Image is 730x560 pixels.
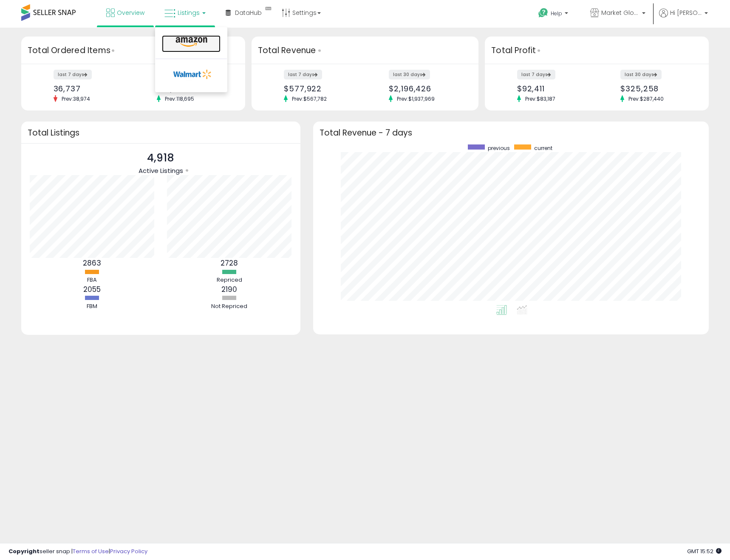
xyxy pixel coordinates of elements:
[551,10,562,17] span: Help
[28,130,294,136] h3: Total Listings
[109,47,117,54] div: Tooltip anchor
[139,166,183,175] span: Active Listings
[235,8,262,17] span: DataHub
[532,1,577,28] a: Help
[393,95,439,102] span: Prev: $1,937,969
[389,70,430,79] label: last 30 days
[67,276,118,284] div: FBA
[320,130,702,136] h3: Total Revenue - 7 days
[183,167,191,174] div: Tooltip anchor
[389,84,464,93] div: $2,196,426
[620,70,662,79] label: last 30 days
[204,303,255,311] div: Not Repriced
[178,8,200,17] span: Listings
[28,45,239,57] h3: Total Ordered Items
[659,8,708,28] a: Hi [PERSON_NAME]
[288,95,331,102] span: Prev: $567,782
[620,84,694,93] div: $325,258
[284,70,322,79] label: last 7 days
[517,70,555,79] label: last 7 days
[83,284,101,294] b: 2055
[83,258,101,268] b: 2863
[221,258,238,268] b: 2728
[204,276,255,284] div: Repriced
[284,84,359,93] div: $577,922
[139,150,183,166] p: 4,918
[624,95,668,102] span: Prev: $287,440
[535,47,543,54] div: Tooltip anchor
[54,70,92,79] label: last 7 days
[601,8,639,17] span: Market Global
[521,95,560,102] span: Prev: $83,187
[57,95,94,102] span: Prev: 38,974
[534,144,552,152] span: current
[538,8,549,18] i: Get Help
[491,45,702,57] h3: Total Profit
[488,144,510,152] span: previous
[221,284,237,294] b: 2190
[670,8,702,17] span: Hi [PERSON_NAME]
[117,8,144,17] span: Overview
[157,84,230,93] div: 145,073
[316,47,323,54] div: Tooltip anchor
[161,95,198,102] span: Prev: 118,695
[67,303,118,311] div: FBM
[517,84,591,93] div: $92,411
[261,4,276,13] div: Tooltip anchor
[258,45,472,57] h3: Total Revenue
[54,84,127,93] div: 36,737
